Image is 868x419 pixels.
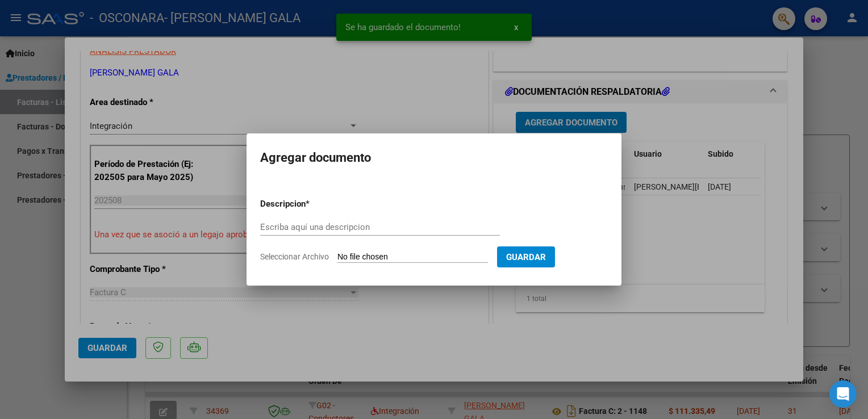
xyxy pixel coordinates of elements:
[260,198,365,211] p: Descripcion
[829,380,857,408] div: Open Intercom Messenger
[260,252,329,261] span: Seleccionar Archivo
[497,246,555,267] button: Guardar
[506,252,546,262] span: Guardar
[260,147,608,169] h2: Agregar documento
